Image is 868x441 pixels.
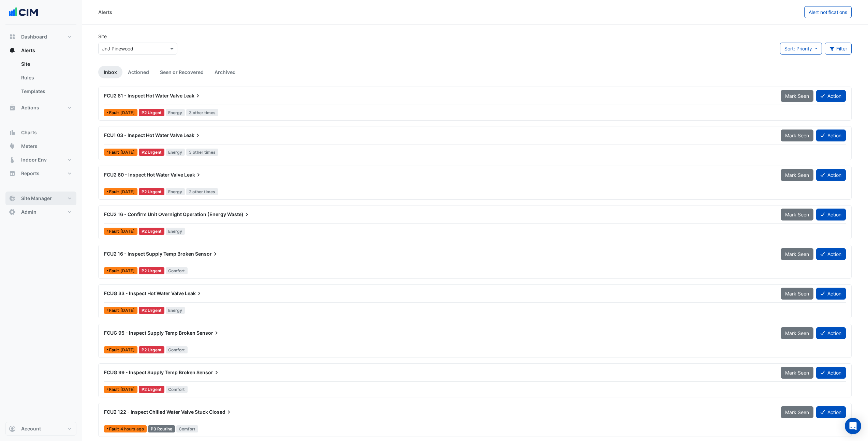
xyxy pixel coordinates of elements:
[9,47,16,54] app-icon: Alerts
[109,269,120,273] span: Fault
[809,9,847,15] span: Alert notifications
[104,290,184,296] span: FCUG 33 - Inspect Hot Water Valve
[784,46,812,51] span: Sort: Priority
[21,156,47,163] span: Indoor Env
[9,156,16,163] app-icon: Indoor Env
[196,330,220,336] span: Sensor
[781,327,813,339] button: Mark Seen
[104,409,208,415] span: FCU2 122 - Inspect Chilled Water Valve Stuck
[186,188,218,195] span: 2 other times
[780,43,822,55] button: Sort: Priority
[166,188,185,195] span: Energy
[5,153,76,167] button: Indoor Env
[781,90,813,102] button: Mark Seen
[139,386,164,393] div: P2 Urgent
[109,348,120,352] span: Fault
[21,209,36,215] span: Admin
[139,109,164,116] div: P2 Urgent
[21,104,39,111] span: Actions
[186,149,218,156] span: 3 other times
[785,133,809,138] span: Mark Seen
[781,367,813,379] button: Mark Seen
[816,406,846,418] button: Action
[816,327,846,339] button: Action
[5,101,76,115] button: Actions
[98,9,112,16] div: Alerts
[781,130,813,141] button: Mark Seen
[104,369,195,375] span: FCUG 99 - Inspect Supply Temp Broken
[9,104,16,111] app-icon: Actions
[209,66,241,78] a: Archived
[120,347,135,352] span: Thu 10-Jul-2025 16:45 IST
[5,30,76,44] button: Dashboard
[209,409,232,415] span: Closed
[825,43,852,55] button: Filter
[109,229,120,233] span: Fault
[166,386,188,393] span: Comfort
[816,367,846,379] button: Action
[21,143,38,150] span: Meters
[21,195,52,202] span: Site Manager
[21,170,40,177] span: Reports
[104,251,194,257] span: FCU2 16 - Inspect Supply Temp Broken
[8,5,39,19] img: Company Logo
[166,228,185,235] span: Energy
[104,330,195,336] span: FCUG 95 - Inspect Supply Temp Broken
[139,188,164,195] div: P2 Urgent
[5,167,76,180] button: Reports
[9,209,16,215] app-icon: Admin
[9,143,16,150] app-icon: Meters
[845,418,861,434] div: Open Intercom Messenger
[98,66,122,78] a: Inbox
[781,288,813,300] button: Mark Seen
[16,71,76,85] a: Rules
[9,33,16,40] app-icon: Dashboard
[98,33,107,40] label: Site
[184,171,202,178] span: Leak
[21,47,35,54] span: Alerts
[139,346,164,353] div: P2 Urgent
[183,92,201,99] span: Leak
[781,406,813,418] button: Mark Seen
[21,425,41,432] span: Account
[120,426,144,431] span: Thu 02-Oct-2025 13:00 IST
[804,6,852,18] button: Alert notifications
[139,267,164,274] div: P2 Urgent
[21,129,37,136] span: Charts
[9,170,16,177] app-icon: Reports
[166,267,188,274] span: Comfort
[16,57,76,71] a: Site
[120,189,135,194] span: Wed 17-Sep-2025 06:00 IST
[155,66,209,78] a: Seen or Recovered
[120,268,135,273] span: Tue 26-Aug-2025 13:45 IST
[166,307,185,314] span: Energy
[5,44,76,57] button: Alerts
[148,425,175,432] div: P3 Routine
[9,129,16,136] app-icon: Charts
[109,387,120,392] span: Fault
[785,172,809,178] span: Mark Seen
[104,172,183,178] span: FCU2 60 - Inspect Hot Water Valve
[5,57,76,101] div: Alerts
[785,251,809,257] span: Mark Seen
[120,308,135,313] span: Tue 22-Jul-2025 08:15 IST
[5,126,76,139] button: Charts
[104,211,226,217] span: FCU2 16 - Confirm Unit Overnight Operation (Energy
[109,190,120,194] span: Fault
[21,33,47,40] span: Dashboard
[16,85,76,98] a: Templates
[109,111,120,115] span: Fault
[120,150,135,155] span: Tue 23-Sep-2025 16:15 IST
[785,370,809,376] span: Mark Seen
[816,169,846,181] button: Action
[120,387,135,392] span: Thu 10-Jul-2025 16:45 IST
[227,211,250,218] span: Waste)
[120,229,135,234] span: Tue 26-Aug-2025 21:00 IST
[785,93,809,99] span: Mark Seen
[5,192,76,205] button: Site Manager
[109,427,120,431] span: Fault
[5,422,76,436] button: Account
[186,109,218,116] span: 3 other times
[139,149,164,156] div: P2 Urgent
[166,149,185,156] span: Energy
